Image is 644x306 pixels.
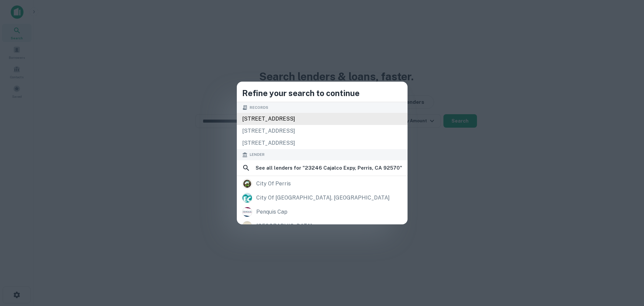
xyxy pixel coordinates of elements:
a: city of perris [237,177,408,191]
div: [STREET_ADDRESS] [237,125,408,137]
span: Records [250,105,268,111]
div: penquis cap [256,207,287,217]
iframe: Chat Widget [610,252,644,285]
h4: Refine your search to continue [242,87,402,99]
a: city of [GEOGRAPHIC_DATA], [GEOGRAPHIC_DATA] [237,191,408,205]
div: [STREET_ADDRESS] [237,137,408,149]
div: [STREET_ADDRESS] [237,113,408,125]
div: city of [GEOGRAPHIC_DATA], [GEOGRAPHIC_DATA] [256,193,390,203]
div: city of perris [256,179,291,189]
img: picture [243,193,252,203]
img: picture [243,179,252,188]
span: Lender [250,152,265,158]
div: [GEOGRAPHIC_DATA] [256,221,312,231]
h6: See all lenders for " 23246 Cajalco Expy, Perris, CA 92570 " [256,164,402,172]
img: picture [243,207,252,217]
a: penquis cap [237,205,408,219]
a: [GEOGRAPHIC_DATA] [237,219,408,233]
img: picture [243,221,252,231]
